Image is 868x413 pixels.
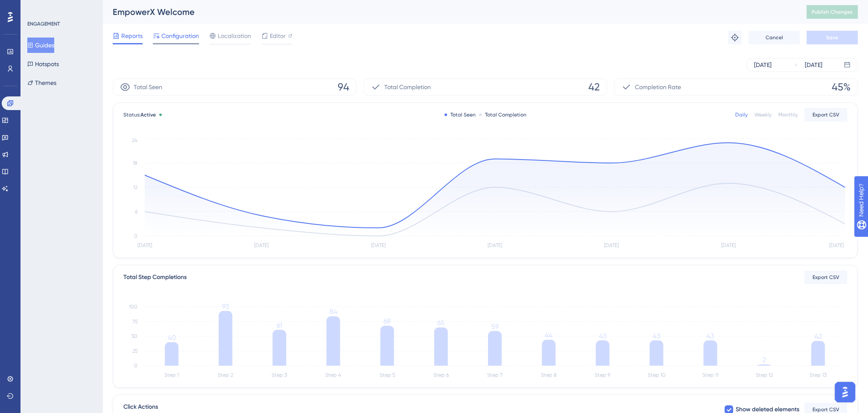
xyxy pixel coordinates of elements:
button: Export CSV [804,270,847,284]
button: Export CSV [804,108,847,122]
span: Need Help? [20,2,53,12]
span: 94 [338,80,349,94]
tspan: Step 8 [541,372,557,378]
tspan: 2 [763,356,766,364]
button: Hotspots [27,56,59,72]
tspan: 43 [653,332,660,340]
tspan: Step 12 [756,372,773,378]
tspan: Step 13 [810,372,827,378]
tspan: [DATE] [829,242,844,248]
tspan: Step 6 [433,372,449,378]
tspan: 61 [277,321,282,329]
span: 42 [588,80,600,94]
tspan: Step 11 [702,372,719,378]
span: Total Completion [384,82,431,92]
tspan: 84 [329,308,337,316]
tspan: Step 10 [647,372,665,378]
div: Total Seen [444,111,476,118]
div: Monthly [778,111,798,118]
tspan: 100 [129,304,137,310]
span: Completion Rate [635,82,681,92]
tspan: [DATE] [721,242,736,248]
tspan: 18 [133,160,137,166]
tspan: Step 5 [380,372,395,378]
tspan: 59 [491,323,498,331]
button: Save [807,31,858,44]
tspan: Step 9 [595,372,610,378]
div: [DATE] [805,60,822,70]
tspan: 50 [132,333,137,339]
div: Weekly [754,111,772,118]
tspan: 40 [168,334,176,342]
span: Save [826,34,838,41]
span: Export CSV [812,111,839,118]
tspan: 42 [814,332,821,340]
tspan: Step 7 [487,372,503,378]
tspan: 0 [134,233,137,239]
iframe: UserGuiding AI Assistant Launcher [832,379,858,405]
span: Active [140,112,156,118]
div: EmpowerX Welcome [113,6,785,18]
tspan: 75 [132,319,137,325]
button: Themes [27,75,56,90]
tspan: [DATE] [371,242,386,248]
span: Configuration [161,31,199,41]
tspan: 24 [132,137,137,143]
tspan: [DATE] [604,242,619,248]
span: Reports [121,31,143,41]
button: Guides [27,38,54,53]
span: Editor [270,31,286,41]
span: Export CSV [812,406,839,413]
tspan: [DATE] [254,242,269,248]
tspan: Step 4 [325,372,341,378]
tspan: 65 [437,319,444,327]
span: Localization [218,31,251,41]
tspan: 6 [135,209,137,215]
tspan: Step 3 [272,372,287,378]
tspan: [DATE] [137,242,152,248]
div: Total Completion [479,111,526,118]
div: ENGAGEMENT [27,20,60,27]
button: Publish Changes [807,5,858,19]
div: Total Step Completions [123,272,187,282]
tspan: Step 2 [218,372,233,378]
tspan: 44 [545,331,552,339]
div: [DATE] [754,60,772,70]
span: Publish Changes [812,9,853,15]
tspan: Step 1 [164,372,179,378]
span: Status: [123,111,156,118]
span: 45% [832,80,850,94]
tspan: 25 [132,348,137,354]
tspan: 68 [383,317,391,325]
span: Export CSV [812,274,839,281]
tspan: 0 [134,363,137,369]
button: Cancel [748,31,800,44]
tspan: [DATE] [488,242,502,248]
tspan: 93 [222,302,229,311]
tspan: 43 [707,332,714,340]
span: Total Seen [134,82,162,92]
div: Daily [735,111,748,118]
tspan: 12 [133,184,137,190]
span: Cancel [766,34,783,41]
tspan: 43 [599,332,606,340]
